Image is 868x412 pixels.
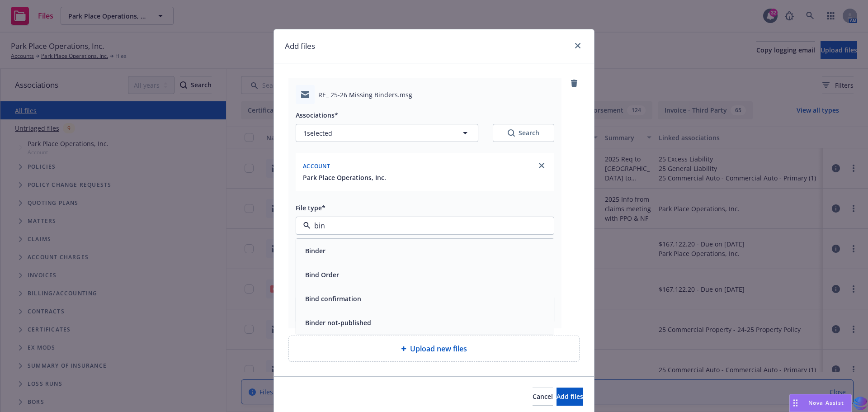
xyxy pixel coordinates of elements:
span: Account [303,162,330,170]
svg: Search [508,129,515,137]
a: close [572,40,583,51]
span: File type* [296,204,325,212]
span: Cancel [533,392,553,401]
button: SearchSearch [493,124,554,142]
span: RE_ 25-26 Missing Binders.msg [318,90,412,99]
button: Binder [305,246,325,256]
button: Bind Order [305,270,339,279]
span: Upload new files [410,343,467,354]
div: Search [508,128,539,137]
span: 1 selected [303,128,332,138]
button: Bind confirmation [305,294,361,303]
span: Associations* [296,111,338,119]
a: close [536,160,547,171]
h1: Add files [285,40,315,52]
div: Drag to move [790,394,801,412]
button: 1selected [296,124,478,142]
div: Upload new files [288,336,580,362]
img: svg+xml;base64,PHN2ZyB3aWR0aD0iMzQiIGhlaWdodD0iMzQiIHZpZXdCb3g9IjAgMCAzNCAzNCIgZmlsbD0ibm9uZSIgeG... [853,395,868,412]
a: remove [569,78,580,89]
button: Nova Assist [789,394,852,412]
button: Add files [557,388,583,406]
input: Filter by keyword [311,220,536,231]
button: Binder not-published [305,318,371,327]
button: Park Place Operations, Inc. [303,173,386,182]
button: Cancel [533,388,553,406]
span: Add files [557,392,583,401]
span: Nova Assist [808,399,844,407]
